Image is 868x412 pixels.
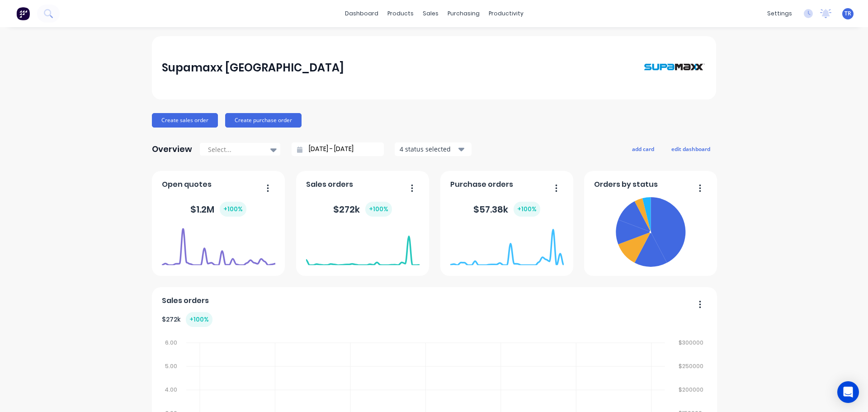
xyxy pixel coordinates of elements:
span: TR [844,9,851,18]
button: edit dashboard [665,143,716,155]
a: dashboard [340,7,383,20]
button: Create purchase order [225,113,302,128]
tspan: $250000 [679,362,704,370]
div: + 100 % [514,202,540,217]
img: Factory [16,7,30,20]
span: Sales orders [306,179,353,190]
tspan: $300000 [679,339,704,346]
div: + 100 % [186,312,212,327]
span: Orders by status [594,179,658,190]
div: Overview [152,140,192,158]
tspan: 4.00 [165,386,177,393]
div: $ 1.2M [190,202,246,217]
div: 4 status selected [400,144,457,154]
tspan: 5.00 [165,362,177,370]
span: Open quotes [162,179,212,190]
div: + 100 % [365,202,392,217]
div: products [383,7,418,20]
div: sales [418,7,443,20]
div: settings [763,7,797,20]
div: $ 272k [333,202,392,217]
div: Supamaxx [GEOGRAPHIC_DATA] [162,59,344,77]
button: 4 status selected [395,142,472,156]
button: Create sales order [152,113,218,128]
button: add card [626,143,660,155]
span: Purchase orders [450,179,513,190]
div: productivity [484,7,528,20]
tspan: $200000 [679,386,704,393]
div: $ 272k [162,312,212,327]
div: Open Intercom Messenger [837,381,859,403]
div: + 100 % [220,202,246,217]
tspan: 6.00 [165,339,177,346]
div: $ 57.38k [473,202,540,217]
div: purchasing [443,7,484,20]
img: Supamaxx Australia [643,45,706,90]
